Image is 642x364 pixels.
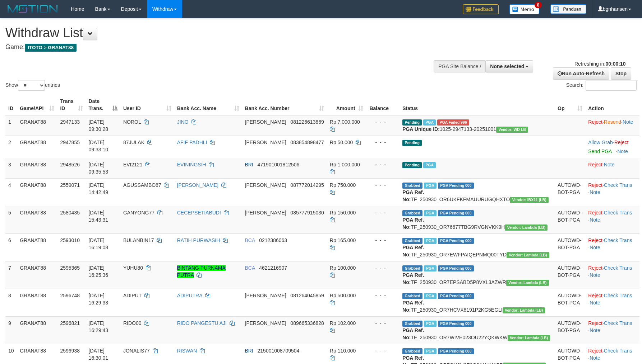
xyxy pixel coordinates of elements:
[245,293,286,298] span: [PERSON_NAME]
[402,217,424,230] b: PGA Ref. No:
[5,289,17,316] td: 8
[60,182,80,188] span: 2559071
[402,300,424,313] b: PGA Ref. No:
[463,4,499,14] img: Feedback.jpg
[25,44,77,52] span: ITOTO > GRANAT88
[17,316,57,344] td: GRANAT88
[123,320,142,326] span: RIDO00
[5,261,17,289] td: 7
[60,237,80,243] span: 2593010
[566,80,637,91] label: Search:
[369,292,397,299] div: - - -
[585,316,639,344] td: · ·
[590,300,600,306] a: Note
[402,272,424,285] b: PGA Ref. No:
[399,178,555,206] td: TF_250930_OR6UKFKFMAUURUGQHXTO
[123,265,143,271] span: YUHU80
[17,289,57,316] td: GRANAT88
[605,61,625,67] strong: 00:00:10
[89,237,108,250] span: [DATE] 16:19:08
[588,162,602,167] a: Reject
[588,265,602,271] a: Reject
[245,140,286,145] span: [PERSON_NAME]
[369,181,397,189] div: - - -
[177,182,218,188] a: [PERSON_NAME]
[555,178,585,206] td: AUTOWD-BOT-PGA
[245,119,286,125] span: [PERSON_NAME]
[60,210,80,216] span: 2580435
[399,261,555,289] td: TF_250930_OR7EPSABD5P8VXL3AZWR
[60,140,80,145] span: 2947855
[604,162,615,167] a: Note
[438,293,474,299] span: PGA Pending
[506,280,549,286] span: Vendor URL: https://dashboard.q2checkout.com/secure
[490,63,524,69] span: None selected
[290,293,324,298] span: Copy 081264045859 to clipboard
[402,348,422,354] span: Grabbed
[330,182,356,188] span: Rp 750.000
[177,265,226,278] a: BINTANG PURNAMA PUTRA
[604,182,632,188] a: Check Trans
[590,355,600,361] a: Note
[5,4,60,14] img: MOTION_logo.png
[604,293,632,298] a: Check Trans
[588,320,602,326] a: Reject
[617,148,628,154] a: Note
[60,162,80,167] span: 2948526
[423,162,436,168] span: Marked by bgndany
[402,265,422,271] span: Grabbed
[60,265,80,271] span: 2595365
[330,320,356,326] span: Rp 102.000
[588,140,614,145] span: ·
[5,158,17,178] td: 3
[424,238,437,244] span: Marked by bgndany
[402,238,422,244] span: Grabbed
[330,119,360,125] span: Rp 7.000.000
[89,320,108,333] span: [DATE] 16:29:43
[402,162,422,168] span: Pending
[369,347,397,354] div: - - -
[290,119,324,125] span: Copy 081226613869 to clipboard
[402,245,424,257] b: PGA Ref. No:
[438,238,474,244] span: PGA Pending
[437,119,469,126] span: PGA Error
[424,348,437,354] span: Marked by bgndany
[89,182,108,195] span: [DATE] 14:42:49
[123,237,154,243] span: BULANBIN17
[245,320,286,326] span: [PERSON_NAME]
[507,252,549,258] span: Vendor URL: https://dashboard.q2checkout.com/secure
[120,95,174,115] th: User ID: activate to sort column ascending
[259,265,287,271] span: Copy 4621216907 to clipboard
[258,348,300,354] span: Copy 215001008709504 to clipboard
[177,210,221,216] a: CECEPSETIABUDI
[174,95,242,115] th: Bank Acc. Name: activate to sort column ascending
[399,115,555,136] td: 1025-2947133-20251001
[5,80,60,91] label: Show entries
[505,224,548,231] span: Vendor URL: https://dashboard.q2checkout.com/secure
[89,162,108,175] span: [DATE] 09:35:53
[245,265,255,271] span: BCA
[590,245,600,250] a: Note
[590,327,600,333] a: Note
[585,115,639,136] td: · ·
[330,140,353,145] span: Rp 50.000
[399,206,555,233] td: TF_250930_OR76677TBG9RVGNVKK9H
[290,210,324,216] span: Copy 085777915030 to clipboard
[553,67,609,80] a: Run Auto-Refresh
[424,210,437,216] span: Marked by bgndedek
[89,293,108,306] span: [DATE] 16:29:33
[586,80,637,91] input: Search:
[177,162,206,167] a: EVININGSIH
[399,95,555,115] th: Status
[123,182,161,188] span: AGUSSAMBO87
[17,206,57,233] td: GRANAT88
[258,162,300,167] span: Copy 471901001812506 to clipboard
[585,158,639,178] td: ·
[5,44,421,51] h4: Game:
[611,67,631,80] a: Stop
[590,217,600,223] a: Note
[327,95,366,115] th: Amount: activate to sort column ascending
[5,316,17,344] td: 9
[399,316,555,344] td: TF_250930_OR7WIVE023OU22YQKWKW
[17,158,57,178] td: GRANAT88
